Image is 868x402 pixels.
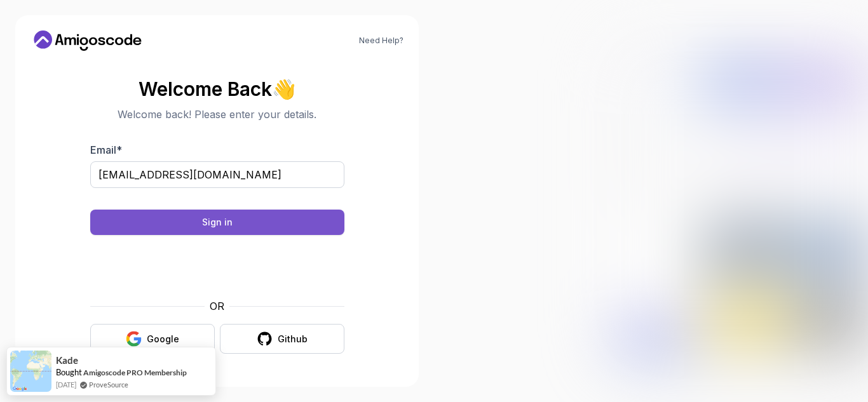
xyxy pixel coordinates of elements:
div: Sign in [202,216,233,229]
span: 👋 [271,78,296,100]
img: Amigoscode Dashboard [610,40,868,361]
span: Bought [56,367,82,377]
button: Sign in [90,210,344,235]
div: Github [278,333,308,345]
p: OR [210,298,224,314]
span: [DATE] [56,379,76,390]
a: Need Help? [359,36,403,46]
a: ProveSource [89,379,128,390]
label: Email * [90,144,122,156]
img: provesource social proof notification image [10,351,51,392]
h2: Welcome Back [90,79,344,99]
button: Github [220,324,344,354]
input: Enter your email [90,161,344,188]
a: Amigoscode PRO Membership [83,367,187,378]
div: Google [147,333,179,345]
button: Google [90,324,215,354]
iframe: Widget containing checkbox for hCaptcha security challenge [121,243,313,291]
span: Kade [56,355,78,366]
p: Welcome back! Please enter your details. [90,107,344,122]
a: Home link [31,30,145,51]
